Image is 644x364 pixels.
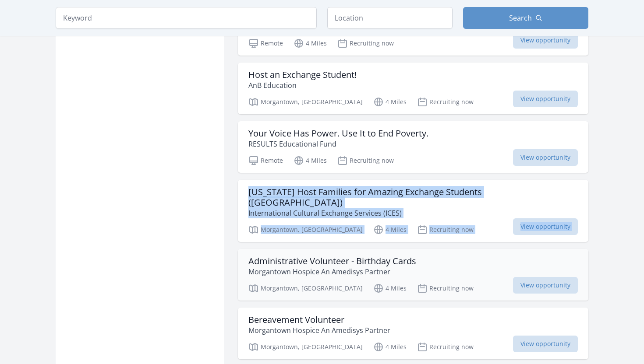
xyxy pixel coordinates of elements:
p: Remote [248,38,283,49]
h3: Host an Exchange Student! [248,70,357,80]
p: 4 Miles [373,283,407,294]
p: RESULTS Educational Fund [248,139,428,149]
span: View opportunity [513,277,578,294]
p: Morgantown Hospice An Amedisys Partner [248,266,416,277]
p: 4 Miles [294,38,327,49]
a: Host an Exchange Student! AnB Education Morgantown, [GEOGRAPHIC_DATA] 4 Miles Recruiting now View... [238,63,588,114]
p: Recruiting now [337,155,394,166]
p: International Cultural Exchange Services (ICES) [248,208,578,218]
span: View opportunity [513,149,578,166]
p: Recruiting now [417,224,474,235]
p: Morgantown Hospice An Amedisys Partner [248,325,390,336]
h3: [US_STATE] Host Families for Amazing Exchange Students ([GEOGRAPHIC_DATA]) [248,187,578,208]
p: 4 Miles [373,224,407,235]
p: Recruiting now [417,283,474,294]
p: 4 Miles [373,97,407,107]
p: AnB Education [248,80,357,91]
p: Remote [248,155,283,166]
span: Search [509,13,532,23]
a: Administrative Volunteer - Birthday Cards Morgantown Hospice An Amedisys Partner Morgantown, [GEO... [238,249,588,301]
p: Morgantown, [GEOGRAPHIC_DATA] [248,283,363,294]
p: Recruiting now [417,97,474,107]
span: View opportunity [513,218,578,235]
span: View opportunity [513,91,578,107]
p: Morgantown, [GEOGRAPHIC_DATA] [248,224,363,235]
h3: Bereavement Volunteer [248,315,390,325]
button: Search [463,7,588,29]
span: View opportunity [513,336,578,352]
a: [US_STATE] Host Families for Amazing Exchange Students ([GEOGRAPHIC_DATA]) International Cultural... [238,180,588,242]
input: Location [327,7,453,29]
p: Morgantown, [GEOGRAPHIC_DATA] [248,342,363,352]
p: Recruiting now [337,38,394,49]
input: Keyword [56,7,317,29]
p: Recruiting now [417,342,474,352]
p: Morgantown, [GEOGRAPHIC_DATA] [248,97,363,107]
a: Your Voice Has Power. Use It to End Poverty. RESULTS Educational Fund Remote 4 Miles Recruiting n... [238,121,588,173]
h3: Administrative Volunteer - Birthday Cards [248,256,416,266]
p: 4 Miles [294,155,327,166]
a: Bereavement Volunteer Morgantown Hospice An Amedisys Partner Morgantown, [GEOGRAPHIC_DATA] 4 Mile... [238,308,588,359]
span: View opportunity [513,32,578,49]
p: 4 Miles [373,342,407,352]
h3: Your Voice Has Power. Use It to End Poverty. [248,128,428,139]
